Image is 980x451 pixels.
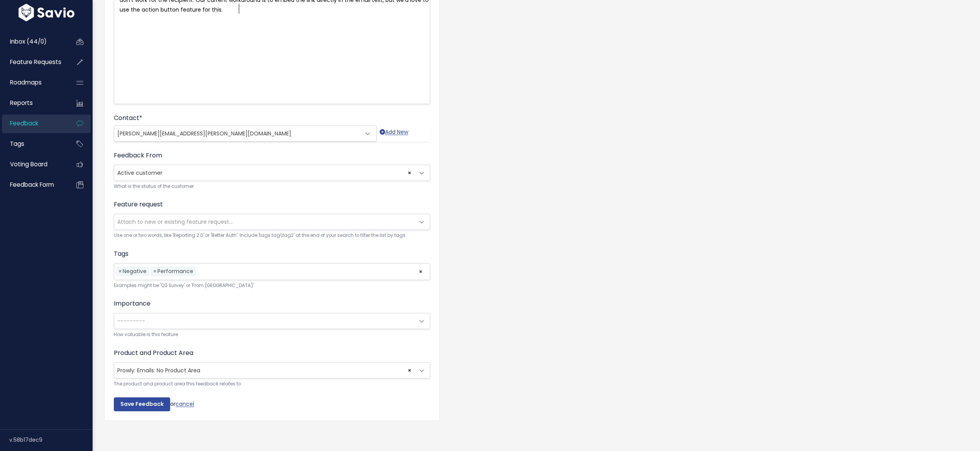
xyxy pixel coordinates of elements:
[114,231,430,240] small: Use one or two words, like 'Reporting 2.0' or 'Better Auth'. Include 'tags:tag1,tag2' at the end ...
[2,176,64,194] a: Feedback form
[114,362,430,378] span: Prowly: Emails: No Product Area
[10,119,38,127] span: Feedback
[2,115,64,132] a: Feedback
[116,267,149,276] li: Negative
[10,140,24,148] span: Tags
[408,165,411,181] span: ×
[114,299,150,308] label: Importance
[157,267,193,275] span: Performance
[10,160,47,168] span: Voting Board
[9,430,93,450] div: v.58b17dec9
[2,155,64,173] a: Voting Board
[176,400,194,408] a: cancel
[118,267,122,275] span: ×
[114,126,361,141] span: robyn.kruft@mcsaatchi.com
[114,165,414,181] span: Active customer
[114,125,377,142] span: robyn.kruft@mcsaatchi.com
[2,33,64,51] a: Inbox (44/0)
[114,282,430,290] small: Examples might be 'Q3 Survey' or 'From [GEOGRAPHIC_DATA]'
[114,182,430,191] small: What is the status of the customer
[2,53,64,71] a: Feature Requests
[151,267,196,276] li: Performance
[123,267,147,275] span: Negative
[10,78,42,86] span: Roadmaps
[117,130,291,137] span: [PERSON_NAME][EMAIL_ADDRESS][PERSON_NAME][DOMAIN_NAME]
[10,37,47,46] span: Inbox (44/0)
[2,135,64,153] a: Tags
[380,127,408,142] a: Add New
[114,380,430,388] small: The product and product area this feedback relates to
[10,58,61,66] span: Feature Requests
[117,218,233,226] span: Attach to new or existing feature request...
[114,165,430,181] span: Active customer
[419,264,423,280] span: ×
[408,363,411,378] span: ×
[10,99,33,107] span: Reports
[114,151,162,160] label: Feedback From
[114,200,163,209] label: Feature request
[10,181,54,189] span: Feedback form
[114,348,193,358] label: Product and Product Area
[114,113,142,123] label: Contact
[114,331,430,339] small: How valuable is this feature
[2,94,64,112] a: Reports
[114,363,414,378] span: Prowly: Emails: No Product Area
[114,397,170,411] input: Save Feedback
[153,267,157,275] span: ×
[2,74,64,91] a: Roadmaps
[117,317,145,325] span: ---------
[17,3,76,21] img: logo-white.9d6f32f41409.svg
[114,249,128,258] label: Tags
